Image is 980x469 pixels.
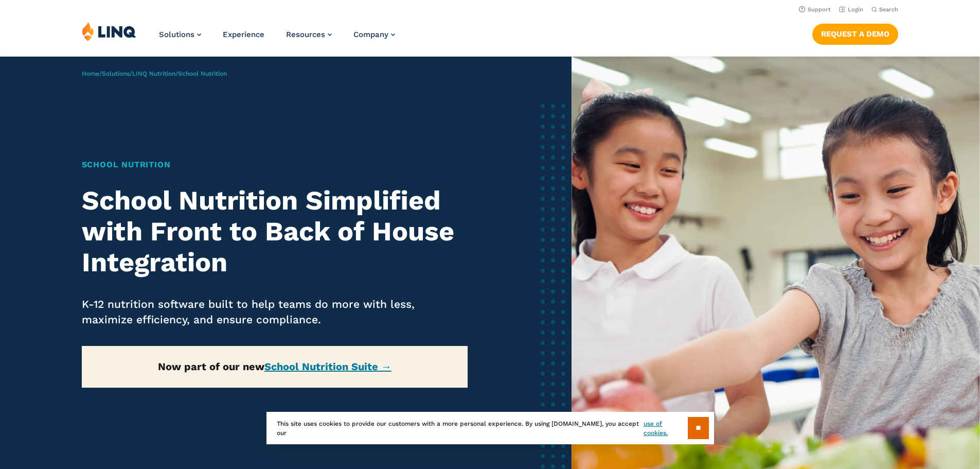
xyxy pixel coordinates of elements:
a: Support [799,6,831,13]
a: Resources [286,30,332,39]
a: LINQ Nutrition [132,70,175,77]
span: Solutions [159,30,194,39]
a: Solutions [102,70,130,77]
span: / / / [82,70,227,77]
span: Search [879,6,898,13]
a: Home [82,70,99,77]
nav: Primary Navigation [159,22,395,56]
a: Login [839,6,863,13]
h1: School Nutrition [82,159,468,171]
a: Company [353,30,395,39]
img: LINQ | K‑12 Software [82,22,136,41]
nav: Button Navigation [812,22,898,44]
span: Company [353,30,388,39]
a: Experience [223,30,264,39]
button: Open Search Bar [871,6,898,13]
span: School Nutrition [178,70,227,77]
span: Resources [286,30,325,39]
a: use of cookies. [644,419,687,438]
a: Request a Demo [812,24,898,44]
a: School Nutrition Suite → [264,360,391,373]
p: K-12 nutrition software built to help teams do more with less, maximize efficiency, and ensure co... [82,297,468,327]
a: Solutions [159,30,201,39]
h2: School Nutrition Simplified with Front to Back of House Integration [82,185,468,277]
strong: Now part of our new [158,360,391,373]
div: This site uses cookies to provide our customers with a more personal experience. By using [DOMAIN... [266,412,714,444]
